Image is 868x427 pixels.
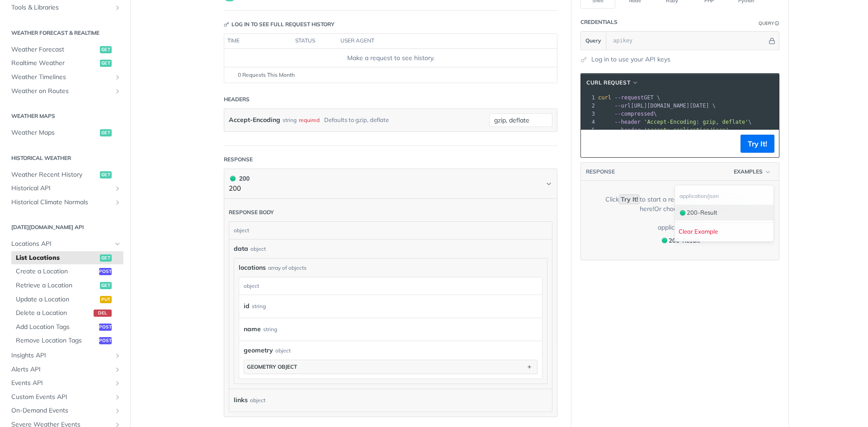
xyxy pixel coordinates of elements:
[759,20,779,27] div: QueryInformation
[114,394,121,401] button: Show subpages for Custom Events API
[7,84,123,98] a: Weather on RoutesShow subpages for Weather on Routes
[7,390,123,404] a: Custom Events APIShow subpages for Custom Events API
[7,112,123,120] h2: Weather Maps
[263,323,277,336] div: string
[598,103,716,109] span: [URL][DOMAIN_NAME][DATE] \
[7,404,123,418] a: On-Demand EventsShow subpages for On-Demand Events
[669,237,700,244] span: 200 - Result
[598,94,611,101] span: curl
[252,300,266,313] div: string
[580,18,618,26] div: Credentials
[585,167,615,176] button: RESPONSE
[7,126,123,140] a: Weather Mapsget
[614,127,641,133] span: --header
[100,254,112,262] span: get
[100,60,112,67] span: get
[594,195,765,214] div: Click to start a request and see the response here! Or choose an example:
[7,376,123,390] a: Events APIShow subpages for Events API
[11,406,112,415] span: On-Demand Events
[337,34,539,48] th: user agent
[114,407,121,414] button: Show subpages for On-Demand Events
[585,137,598,150] button: Copy to clipboard
[275,347,291,355] div: object
[100,282,112,289] span: get
[234,244,248,253] span: data
[644,127,729,133] span: 'accept: application/json'
[591,55,670,64] a: Log in to use your API keys
[581,118,596,126] div: 4
[614,111,654,117] span: --compressed
[229,174,552,194] button: 200 200200
[11,306,123,320] a: Delete a Locationdel
[657,235,703,246] button: 200200-Result
[581,94,596,102] div: 1
[619,194,640,204] code: Try It!
[7,70,123,84] a: Weather TimelinesShow subpages for Weather Timelines
[11,3,112,12] span: Tools & Libraries
[11,239,112,249] span: Locations API
[644,119,748,125] span: 'Accept-Encoding: gzip, deflate'
[114,352,121,359] button: Show subpages for Insights API
[229,208,274,216] div: Response body
[100,171,112,178] span: get
[229,222,550,239] div: object
[229,174,250,183] div: 200
[581,126,596,134] div: 5
[114,74,121,81] button: Show subpages for Weather Timelines
[11,170,98,179] span: Weather Recent History
[7,223,123,231] h2: [DATE][DOMAIN_NAME] API
[7,363,123,376] a: Alerts APIShow subpages for Alerts API
[16,253,98,263] span: List Locations
[11,73,112,82] span: Weather Timelines
[11,351,112,360] span: Insights API
[7,168,123,182] a: Weather Recent Historyget
[229,113,280,127] label: Accept-Encoding
[11,320,123,334] a: Add Location Tagspost
[234,394,248,407] span: links
[583,78,642,87] button: cURL Request
[759,20,774,27] div: Query
[283,113,297,127] div: string
[741,135,774,153] button: Try It!
[614,94,644,101] span: --request
[224,22,229,27] svg: Key
[239,263,266,272] span: locations
[7,349,123,362] a: Insights APIShow subpages for Insights API
[114,199,121,206] button: Show subpages for Historical Climate Normals
[238,71,295,79] span: 0 Requests This Month
[11,128,98,137] span: Weather Maps
[11,279,123,292] a: Retrieve a Locationget
[11,45,98,54] span: Weather Forecast
[324,113,389,127] div: Defaults to gzip, deflate
[7,43,123,56] a: Weather Forecastget
[228,53,553,63] div: Make a request to see history.
[11,379,112,388] span: Events API
[11,251,123,265] a: List Locationsget
[250,394,265,407] div: object
[250,245,266,253] div: object
[7,196,123,209] a: Historical Climate NormalsShow subpages for Historical Climate Normals
[614,119,641,125] span: --header
[581,102,596,110] div: 2
[11,184,112,193] span: Historical API
[100,46,112,53] span: get
[16,267,97,276] span: Create a Location
[581,110,596,118] div: 3
[114,240,121,248] button: Hide subpages for Locations API
[11,393,112,402] span: Custom Events API
[100,129,112,136] span: get
[614,103,631,109] span: --url
[114,88,121,95] button: Show subpages for Weather on Routes
[99,324,112,331] span: post
[16,281,98,290] span: Retrieve a Location
[11,293,123,306] a: Update a Locationput
[598,111,657,117] span: \
[11,59,98,68] span: Realtime Weather
[11,334,123,347] a: Remove Location Tagspost
[775,21,779,26] i: Information
[734,168,763,176] span: Examples
[11,198,112,207] span: Historical Climate Normals
[7,154,123,162] h2: Historical Weather
[114,185,121,192] button: Show subpages for Historical API
[609,32,767,50] input: apikey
